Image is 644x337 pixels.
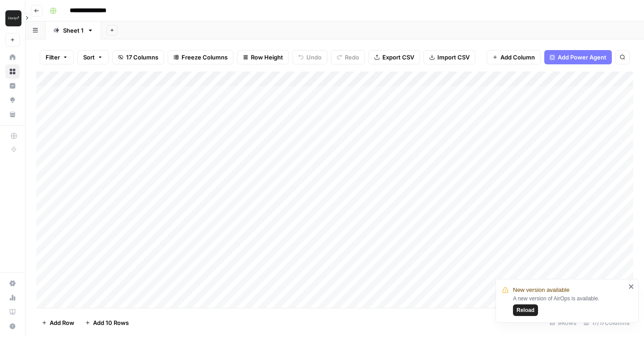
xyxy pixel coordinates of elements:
a: Settings [5,276,20,291]
span: Undo [306,53,322,62]
span: 17 Columns [126,53,158,62]
span: Freeze Columns [182,53,228,62]
button: Add Row [36,316,80,330]
button: Add Column [487,50,541,64]
button: Sort [77,50,109,64]
div: Sheet 1 [63,26,84,35]
span: Sort [83,53,95,62]
button: Add 10 Rows [80,316,134,330]
span: New version available [513,286,569,295]
button: Undo [292,50,327,64]
a: Learning Hub [5,305,20,319]
button: Row Height [237,50,289,64]
button: Add Power Agent [544,50,612,64]
div: 17/17 Columns [580,316,633,330]
div: 9 Rows [546,316,580,330]
span: Export CSV [382,53,414,62]
span: Add Power Agent [558,53,606,62]
button: close [628,283,635,290]
a: Usage [5,291,20,305]
div: A new version of AirOps is available. [513,295,626,316]
a: Browse [5,64,20,79]
button: Workspace: Klaviyo [5,7,20,29]
button: Help + Support [5,319,20,333]
button: Freeze Columns [168,50,233,64]
a: Insights [5,79,20,93]
button: Reload [513,304,538,316]
button: 17 Columns [112,50,164,64]
button: Import CSV [424,50,475,64]
a: Your Data [5,107,20,122]
span: Reload [517,306,534,314]
a: Home [5,50,20,64]
img: Klaviyo Logo [5,10,21,26]
button: Redo [331,50,365,64]
button: Export CSV [369,50,420,64]
span: Filter [46,53,60,62]
button: Filter [40,50,74,64]
span: Add 10 Rows [93,318,129,327]
span: Add Column [500,53,535,62]
a: Opportunities [5,93,20,107]
a: Sheet 1 [46,21,101,39]
span: Add Row [50,318,74,327]
span: Import CSV [437,53,470,62]
span: Redo [345,53,359,62]
span: Row Height [251,53,283,62]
